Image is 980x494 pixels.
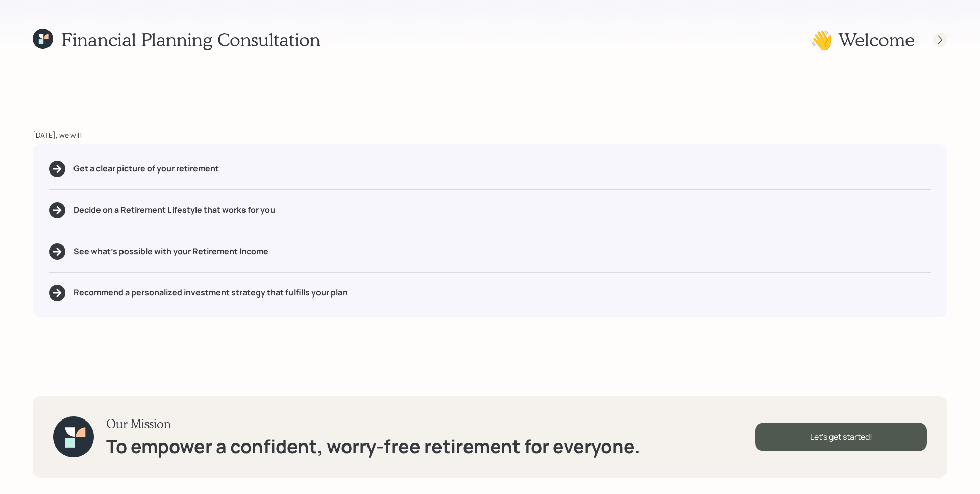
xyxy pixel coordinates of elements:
h5: Get a clear picture of your retirement [73,164,219,174]
h1: 👋 Welcome [810,29,915,51]
h1: Financial Planning Consultation [61,29,321,51]
h1: To empower a confident, worry-free retirement for everyone. [106,435,640,457]
h5: See what's possible with your Retirement Income [73,246,268,256]
h5: Decide on a Retirement Lifestyle that works for you [73,205,275,215]
h3: Our Mission [106,416,640,431]
h5: Recommend a personalized investment strategy that fulfills your plan [73,288,348,298]
div: Let's get started! [755,423,927,451]
div: [DATE], we will: [33,130,947,140]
